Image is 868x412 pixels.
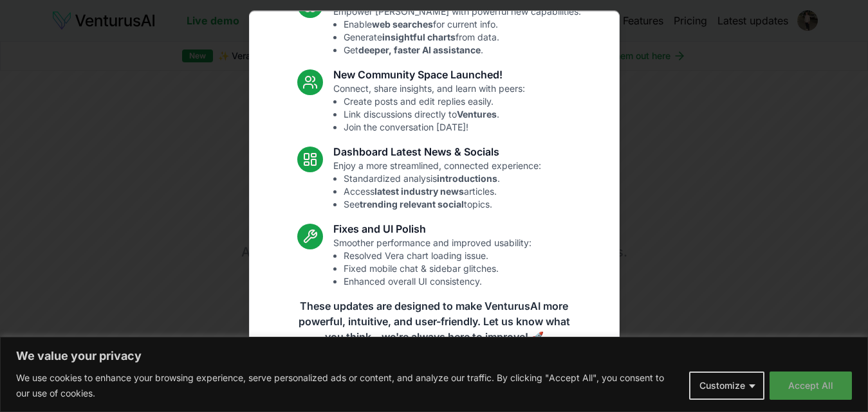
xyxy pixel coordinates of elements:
[344,262,531,275] li: Fixed mobile chat & sidebar glitches.
[457,109,497,120] strong: Ventures
[382,31,456,42] strong: insightful charts
[344,185,541,198] li: Access articles.
[333,237,531,288] p: Smoother performance and improved usability:
[333,67,525,82] h3: New Community Space Launched!
[333,221,531,237] h3: Fixes and UI Polish
[374,186,464,197] strong: latest industry news
[333,144,541,159] h3: Dashboard Latest News & Socials
[344,172,541,185] li: Standardized analysis .
[344,249,531,262] li: Resolved Vera chart loading issue.
[344,198,541,211] li: See topics.
[372,19,433,30] strong: web searches
[344,275,531,288] li: Enhanced overall UI consistency.
[344,108,525,121] li: Link discussions directly to .
[344,31,581,44] li: Generate from data.
[358,44,481,55] strong: deeper, faster AI assistance
[344,95,525,108] li: Create posts and edit replies easily.
[360,199,464,210] strong: trending relevant social
[333,159,541,211] p: Enjoy a more streamlined, connected experience:
[344,121,525,134] li: Join the conversation [DATE]!
[437,173,497,184] strong: introductions
[338,360,531,386] a: Read the full announcement on our blog!
[333,82,525,134] p: Connect, share insights, and learn with peers:
[344,18,581,31] li: Enable for current info.
[344,44,581,57] li: Get .
[290,298,578,345] p: These updates are designed to make VenturusAI more powerful, intuitive, and user-friendly. Let us...
[333,5,581,57] p: Empower [PERSON_NAME] with powerful new capabilities:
